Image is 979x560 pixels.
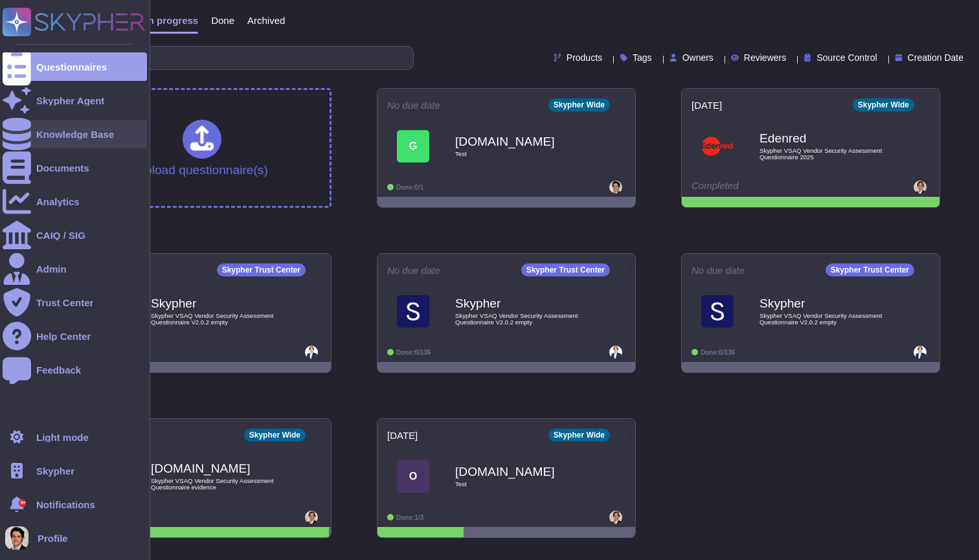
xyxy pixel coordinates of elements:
[701,295,734,328] img: Logo
[151,297,280,309] b: Skypher
[36,365,81,375] div: Feedback
[36,298,93,308] div: Trust Center
[744,53,786,62] span: Reviewers
[760,313,889,325] span: Skypher VSAQ Vendor Security Assessment Questionnaire V2.0.2 empty
[136,120,268,176] div: Upload questionnaire(s)
[36,163,89,173] div: Documents
[387,265,440,275] span: No due date
[548,429,610,442] div: Skypher Wide
[3,187,147,216] a: Analytics
[38,533,68,543] span: Profile
[521,263,610,276] div: Skypher Trust Center
[914,181,927,194] img: user
[247,16,285,25] span: Archived
[151,313,280,325] span: Skypher VSAQ Vendor Security Assessment Questionnaire V2.0.2 empty
[151,462,280,475] b: [DOMAIN_NAME]
[3,288,147,317] a: Trust Center
[3,52,147,81] a: Questionnaires
[5,526,28,550] img: user
[3,86,147,115] a: Skypher Agent
[387,431,418,440] span: [DATE]
[609,181,622,194] img: user
[211,16,234,25] span: Done
[396,184,423,191] span: Done: 0/1
[692,100,722,110] span: [DATE]
[826,263,914,276] div: Skypher Trust Center
[36,62,107,72] div: Questionnaires
[455,151,585,157] span: Test
[36,129,114,139] div: Knowledge Base
[387,100,440,110] span: No due date
[3,120,147,148] a: Knowledge Base
[548,98,610,111] div: Skypher Wide
[760,148,889,160] span: Skypher VSAQ Vendor Security Assessment Questionnaire 2025
[305,346,318,359] img: user
[51,47,413,69] input: Search by keywords
[3,153,147,182] a: Documents
[3,221,147,249] a: CAIQ / SIG
[455,297,585,309] b: Skypher
[609,346,622,359] img: user
[3,322,147,350] a: Help Center
[19,499,27,507] div: 9+
[692,181,850,194] div: Completed
[760,297,889,309] b: Skypher
[36,466,74,476] span: Skypher
[816,53,877,62] span: Source Control
[682,53,714,62] span: Owners
[567,53,602,62] span: Products
[455,313,585,325] span: Skypher VSAQ Vendor Security Assessment Questionnaire V2.0.2 empty
[3,254,147,283] a: Admin
[397,130,429,162] div: G
[151,478,280,490] span: Skypher VSAQ Vendor Security Assessment Questionnaire evidence
[760,132,889,144] b: Edenred
[36,432,89,442] div: Light mode
[36,197,80,207] div: Analytics
[455,465,585,478] b: [DOMAIN_NAME]
[36,230,85,240] div: CAIQ / SIG
[692,265,745,275] span: No due date
[914,346,927,359] img: user
[853,98,914,111] div: Skypher Wide
[244,429,306,442] div: Skypher Wide
[36,96,104,106] div: Skypher Agent
[396,514,423,521] span: Done: 1/3
[908,53,963,62] span: Creation Date
[397,460,429,493] div: O
[396,349,431,356] span: Done: 0/136
[305,511,318,524] img: user
[36,500,95,510] span: Notifications
[36,264,67,274] div: Admin
[701,130,734,162] img: Logo
[145,16,198,25] span: In progress
[701,349,735,356] span: Done: 0/136
[609,511,622,524] img: user
[36,331,91,341] div: Help Center
[633,53,652,62] span: Tags
[455,481,585,487] span: Test
[217,263,306,276] div: Skypher Trust Center
[3,524,38,552] button: user
[397,295,429,328] img: Logo
[455,135,585,148] b: [DOMAIN_NAME]
[3,355,147,384] a: Feedback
